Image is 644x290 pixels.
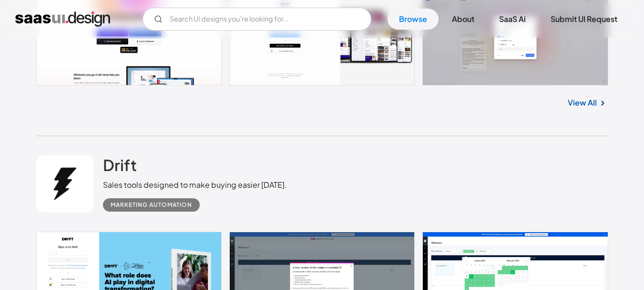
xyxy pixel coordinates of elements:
[440,9,486,30] a: About
[103,155,137,174] h2: Drift
[488,9,537,30] a: SaaS Ai
[103,155,137,179] a: Drift
[143,8,371,31] form: Email Form
[388,9,439,30] a: Browse
[103,179,287,191] div: Sales tools designed to make buying easier [DATE].
[15,11,110,27] a: home
[111,199,192,211] div: Marketing Automation
[568,97,597,108] a: View All
[143,8,371,31] input: Search UI designs you're looking for...
[539,9,629,30] a: Submit UI Request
